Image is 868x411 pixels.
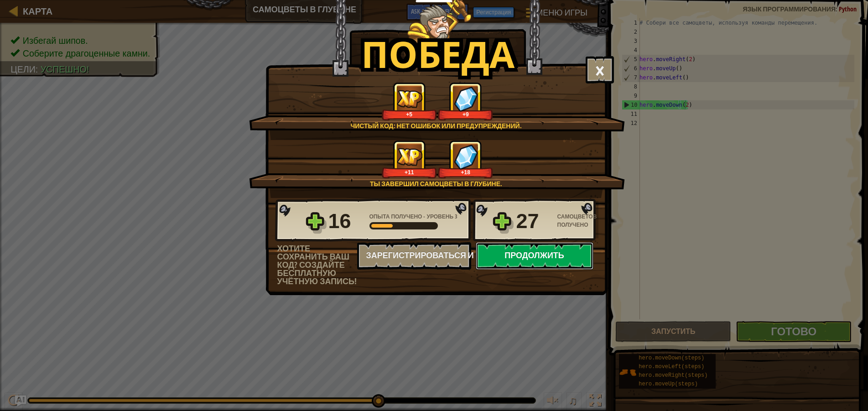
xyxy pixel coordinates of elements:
[440,111,491,118] div: +9
[397,148,422,166] img: Опыта получено
[384,111,435,118] div: +5
[454,144,478,169] img: Самоцветов получено
[454,86,478,111] img: Самоцветов получено
[292,121,580,130] div: Чистый код: нет ошибок или предупреждений.
[397,90,422,108] img: Опыта получено
[440,169,491,176] div: +18
[384,169,435,176] div: +11
[369,213,424,220] span: Опыта получено
[277,245,357,286] div: Хотите сохранить ваш код? Создайте бесплатную учётную запись!
[425,213,455,220] span: Уровень
[361,34,515,74] h1: Победа
[328,207,364,236] div: 16
[369,213,458,221] div: -
[586,56,614,83] button: ×
[292,179,580,188] div: Ты завершил Самоцветы в глубине.
[476,242,593,270] button: Продолжить
[357,242,471,270] button: Зарегистрироваться и сохранить
[455,213,457,220] span: 3
[516,207,552,236] div: 27
[557,213,598,229] div: Самоцветов получено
